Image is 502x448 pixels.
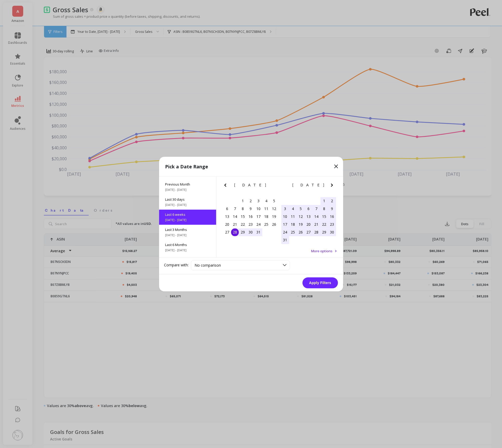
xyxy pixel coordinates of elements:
div: Choose Friday, August 1st, 2025 [320,197,328,205]
div: Choose Monday, July 21st, 2025 [231,220,239,228]
div: Choose Tuesday, July 15th, 2025 [239,213,247,220]
button: Apply Filters [303,277,338,288]
span: [DATE] - [DATE] [165,188,210,192]
div: Choose Wednesday, July 9th, 2025 [247,205,255,213]
span: Last 3 Months [165,227,210,232]
div: Choose Sunday, July 27th, 2025 [223,228,231,236]
div: Choose Saturday, July 12th, 2025 [270,205,278,213]
div: Choose Sunday, July 20th, 2025 [223,220,231,228]
div: Choose Wednesday, August 20th, 2025 [305,220,313,228]
span: Previous Month [165,182,210,187]
div: Choose Friday, July 11th, 2025 [262,205,270,213]
div: Choose Tuesday, July 29th, 2025 [239,228,247,236]
button: Next Month [271,182,279,190]
div: Choose Tuesday, July 1st, 2025 [239,197,247,205]
span: [DATE] [234,183,267,187]
div: Choose Wednesday, July 23rd, 2025 [247,220,255,228]
div: Choose Tuesday, August 26th, 2025 [297,228,305,236]
div: Choose Sunday, August 31st, 2025 [281,236,289,244]
div: Choose Saturday, July 26th, 2025 [270,220,278,228]
div: Choose Sunday, July 6th, 2025 [223,205,231,213]
div: Choose Monday, July 28th, 2025 [231,228,239,236]
div: Choose Friday, August 22nd, 2025 [320,220,328,228]
div: Choose Tuesday, August 12th, 2025 [297,213,305,220]
div: Choose Thursday, August 14th, 2025 [313,213,320,220]
div: Choose Monday, August 4th, 2025 [289,205,297,213]
div: Choose Friday, August 8th, 2025 [320,205,328,213]
button: Next Month [329,182,337,190]
span: Last 6 Months [165,242,210,247]
div: Choose Thursday, July 3rd, 2025 [255,197,262,205]
div: Choose Tuesday, July 22nd, 2025 [239,220,247,228]
div: Choose Sunday, August 17th, 2025 [281,220,289,228]
span: [DATE] - [DATE] [165,203,210,207]
div: Choose Monday, August 11th, 2025 [289,213,297,220]
span: Last 6 weeks [165,212,210,217]
div: Choose Thursday, August 7th, 2025 [313,205,320,213]
div: Choose Wednesday, August 6th, 2025 [305,205,313,213]
div: Choose Saturday, August 16th, 2025 [328,213,336,220]
div: Choose Friday, August 15th, 2025 [320,213,328,220]
div: Choose Monday, July 14th, 2025 [231,213,239,220]
div: Choose Monday, August 25th, 2025 [289,228,297,236]
p: Pick a Date Range [165,163,208,170]
div: Choose Saturday, August 30th, 2025 [328,228,336,236]
div: Choose Tuesday, July 8th, 2025 [239,205,247,213]
div: Choose Thursday, July 31st, 2025 [255,228,262,236]
label: Compare with: [164,263,189,268]
div: Choose Thursday, August 21st, 2025 [313,220,320,228]
span: [DATE] - [DATE] [165,233,210,237]
div: Choose Sunday, August 24th, 2025 [281,228,289,236]
div: Choose Sunday, August 3rd, 2025 [281,205,289,213]
div: Choose Saturday, August 9th, 2025 [328,205,336,213]
span: More options [311,249,333,253]
button: Previous Month [222,182,231,190]
div: Choose Sunday, August 10th, 2025 [281,213,289,220]
div: month 2025-08 [281,197,336,244]
div: Choose Saturday, August 23rd, 2025 [328,220,336,228]
span: [DATE] - [DATE] [165,218,210,222]
span: Last 30 days [165,197,210,202]
span: [DATE] [292,183,325,187]
div: Choose Thursday, July 17th, 2025 [255,213,262,220]
div: Choose Monday, July 7th, 2025 [231,205,239,213]
div: Choose Friday, July 4th, 2025 [262,197,270,205]
div: Choose Wednesday, July 2nd, 2025 [247,197,255,205]
div: Choose Friday, July 25th, 2025 [262,220,270,228]
div: month 2025-07 [223,197,278,236]
div: Choose Saturday, July 5th, 2025 [270,197,278,205]
div: Choose Sunday, July 13th, 2025 [223,213,231,220]
div: Choose Wednesday, August 13th, 2025 [305,213,313,220]
div: Choose Monday, August 18th, 2025 [289,220,297,228]
button: Previous Month [280,182,288,190]
div: Choose Wednesday, July 16th, 2025 [247,213,255,220]
div: Choose Thursday, July 24th, 2025 [255,220,262,228]
div: Choose Thursday, August 28th, 2025 [313,228,320,236]
div: Choose Tuesday, August 5th, 2025 [297,205,305,213]
span: [DATE] - [DATE] [165,248,210,252]
div: Choose Saturday, July 19th, 2025 [270,213,278,220]
div: Choose Saturday, August 2nd, 2025 [328,197,336,205]
div: Choose Thursday, July 10th, 2025 [255,205,262,213]
div: Choose Friday, August 29th, 2025 [320,228,328,236]
div: Choose Wednesday, August 27th, 2025 [305,228,313,236]
div: Choose Tuesday, August 19th, 2025 [297,220,305,228]
span: No comparison [195,263,221,268]
div: Choose Wednesday, July 30th, 2025 [247,228,255,236]
div: Choose Friday, July 18th, 2025 [262,213,270,220]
